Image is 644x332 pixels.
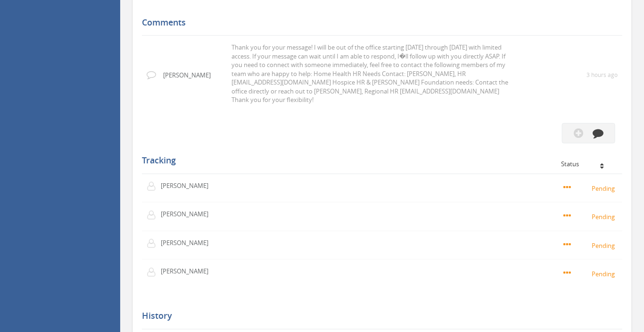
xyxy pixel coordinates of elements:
[563,240,618,251] small: Pending
[161,267,215,276] p: [PERSON_NAME]
[147,211,161,220] img: user-icon.png
[142,18,615,27] h5: Comments
[161,239,215,248] p: [PERSON_NAME]
[147,182,161,191] img: user-icon.png
[142,156,615,166] h5: Tracking
[163,71,217,80] p: [PERSON_NAME]
[147,268,161,277] img: user-icon.png
[142,312,615,321] h5: History
[161,182,215,191] p: [PERSON_NAME]
[563,183,618,194] small: Pending
[563,269,618,279] small: Pending
[563,212,618,222] small: Pending
[161,210,215,219] p: [PERSON_NAME]
[147,239,161,248] img: user-icon.png
[561,161,615,168] div: Status
[231,43,514,104] p: Thank you for your message! I will be out of the office starting September 25th through September...
[586,71,618,79] small: 3 hours ago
